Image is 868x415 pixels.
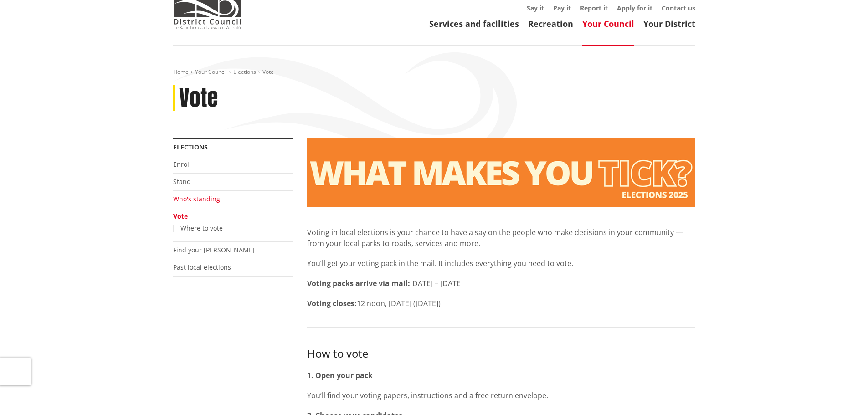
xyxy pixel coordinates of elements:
[262,68,274,76] span: Vote
[617,4,652,12] a: Apply for it
[173,143,208,151] a: Elections
[307,138,695,207] img: Vote banner
[173,177,191,186] a: Stand
[643,18,695,29] a: Your District
[307,227,695,249] p: Voting in local elections is your chance to have a say on the people who make decisions in your c...
[173,246,255,254] a: Find your [PERSON_NAME]
[173,68,189,76] a: Home
[307,298,357,308] strong: Voting closes:
[357,298,441,308] span: 12 noon, [DATE] ([DATE])
[173,263,231,272] a: Past local elections
[307,346,695,361] h3: How to vote
[580,4,608,12] a: Report it
[180,224,223,232] a: Where to vote
[173,195,220,203] a: Who's standing
[195,68,227,76] a: Your Council
[307,278,410,288] strong: Voting packs arrive via mail:
[173,212,188,220] a: Vote
[527,4,544,12] a: Say it
[307,258,695,269] p: You’ll get your voting pack in the mail. It includes everything you need to vote.
[826,377,859,410] iframe: Messenger Launcher
[173,160,189,169] a: Enrol
[179,85,218,112] h1: Vote
[553,4,571,12] a: Pay it
[307,390,548,400] span: You’ll find your voting papers, instructions and a free return envelope.
[429,18,519,29] a: Services and facilities
[307,278,695,289] p: [DATE] – [DATE]
[173,68,695,76] nav: breadcrumb
[662,4,695,12] a: Contact us
[307,370,373,380] strong: 1. Open your pack
[233,68,256,76] a: Elections
[582,18,634,29] a: Your Council
[528,18,573,29] a: Recreation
